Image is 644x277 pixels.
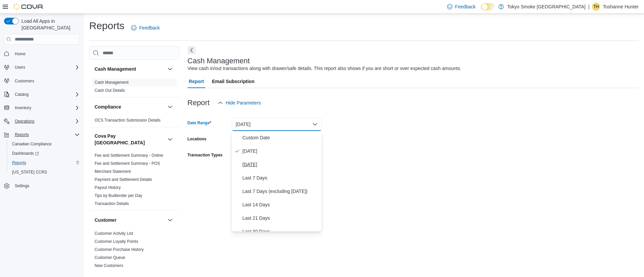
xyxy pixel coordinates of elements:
[89,78,179,97] div: Cash Management
[243,147,319,155] span: [DATE]
[1,103,83,113] button: Inventory
[9,140,80,148] span: Canadian Compliance
[95,118,161,123] span: OCS Transaction Submission Details
[166,65,174,73] button: Cash Management
[12,169,47,175] span: [US_STATE] CCRS
[95,80,128,85] span: Cash Management
[243,214,319,222] span: Last 21 Days
[1,181,83,191] button: Settings
[13,3,44,10] img: Cova
[481,3,495,10] input: Dark Mode
[187,46,196,54] button: Next
[95,103,121,110] h3: Compliance
[95,161,160,166] a: Fee and Settlement Summary - POS
[95,161,160,166] span: Fee and Settlement Summary - POS
[9,168,50,176] a: [US_STATE] CCRS
[187,152,222,158] label: Transaction Types
[7,149,83,158] a: Dashboards
[15,119,35,124] span: Operations
[1,63,83,72] button: Users
[12,90,31,98] button: Catalog
[139,24,160,31] span: Feedback
[12,151,39,156] span: Dashboards
[243,160,319,168] span: [DATE]
[15,51,25,57] span: Home
[243,201,319,209] span: Last 14 Days
[95,133,165,146] button: Cova Pay [GEOGRAPHIC_DATA]
[187,65,462,72] div: View cash in/out transactions along with drawer/safe details. This report also shows if you are s...
[1,90,83,99] button: Catalog
[95,177,152,182] a: Payment and Settlement Details
[7,167,83,177] button: [US_STATE] CCRS
[19,18,80,31] span: Load All Apps in [GEOGRAPHIC_DATA]
[4,46,80,208] nav: Complex example
[15,65,25,70] span: Users
[95,239,138,244] a: Customer Loyalty Points
[507,3,586,11] p: Tokyo Smoke [GEOGRAPHIC_DATA]
[187,57,250,65] h3: Cash Management
[15,132,29,137] span: Reports
[212,75,255,88] span: Email Subscription
[9,168,80,176] span: Washington CCRS
[95,103,165,110] button: Compliance
[95,217,165,223] button: Customer
[89,19,124,32] h1: Reports
[243,187,319,195] span: Last 7 Days (excluding [DATE])
[1,76,83,86] button: Customers
[95,118,161,123] a: OCS Transaction Submission Details
[9,149,80,157] span: Dashboards
[95,201,129,206] span: Transaction Details
[95,193,142,198] a: Tips by Budtender per Day
[7,158,83,167] button: Reports
[1,49,83,58] button: Home
[243,134,319,142] span: Custom Date
[9,159,29,167] a: Reports
[9,149,42,157] a: Dashboards
[232,118,322,131] button: [DATE]
[7,139,83,149] button: Canadian Compliance
[95,255,125,260] a: Customer Queue
[9,140,54,148] a: Canadian Compliance
[12,182,80,190] span: Settings
[603,3,639,11] p: Toshanne Hunter
[15,92,29,97] span: Catalog
[95,185,121,190] a: Payout History
[95,80,128,85] a: Cash Management
[95,231,133,236] span: Customer Activity List
[12,131,80,139] span: Reports
[12,50,28,58] a: Home
[128,21,162,34] a: Feedback
[588,3,590,11] p: |
[12,141,52,147] span: Canadian Compliance
[12,77,80,85] span: Customers
[12,63,28,71] button: Users
[89,116,179,127] div: Compliance
[95,66,165,72] button: Cash Management
[95,201,129,206] a: Transaction Details
[1,117,83,126] button: Operations
[95,169,131,174] span: Merchant Statement
[15,105,31,111] span: Inventory
[95,185,121,190] span: Payout History
[12,182,32,190] a: Settings
[592,3,600,11] div: Toshanne Hunter
[243,174,319,182] span: Last 7 Days
[95,153,163,158] span: Fee and Settlement Summary - Online
[187,99,210,107] h3: Report
[95,263,123,268] a: New Customers
[187,136,207,142] label: Locations
[166,216,174,224] button: Customer
[95,231,133,236] a: Customer Activity List
[187,120,211,126] label: Date Range
[166,103,174,111] button: Compliance
[12,63,80,71] span: Users
[9,159,80,167] span: Reports
[12,117,80,125] span: Operations
[226,99,261,106] span: Hide Parameters
[12,104,80,112] span: Inventory
[95,247,144,252] span: Customer Purchase History
[89,151,179,210] div: Cova Pay [GEOGRAPHIC_DATA]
